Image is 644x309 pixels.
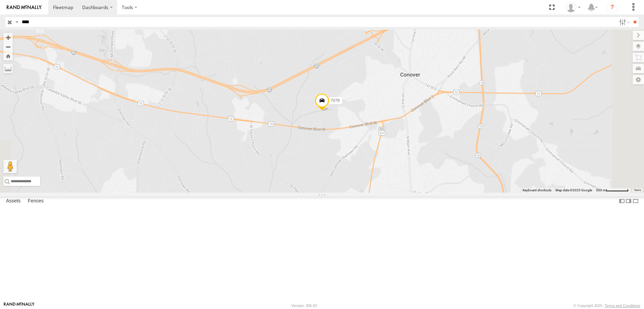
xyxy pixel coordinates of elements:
[633,75,644,84] label: Map Settings
[605,304,640,308] a: Terms and Conditions
[563,2,583,12] div: Zack Abernathy
[634,189,641,192] a: Terms
[3,160,17,173] button: Drag Pegman onto the map to open Street View
[574,304,640,308] div: © Copyright 2025 -
[3,51,13,61] button: Zoom Home
[607,2,618,13] i: ?
[625,196,632,206] label: Dock Summary Table to the Right
[555,188,592,192] span: Map data ©2025 Google
[3,42,13,51] button: Zoom out
[24,196,47,206] label: Fences
[3,196,24,206] label: Assets
[619,196,625,206] label: Dock Summary Table to the Left
[291,304,317,308] div: Version: 305.03
[594,188,631,193] button: Map Scale: 500 m per 64 pixels
[331,98,340,103] span: 7079
[4,302,35,309] a: Visit our Website
[7,5,42,10] img: rand-logo.svg
[616,17,631,27] label: Search Filter Options
[14,17,19,27] label: Search Query
[596,188,606,192] span: 500 m
[632,196,639,206] label: Hide Summary Table
[523,188,551,193] button: Keyboard shortcuts
[3,64,13,73] label: Measure
[3,33,13,42] button: Zoom in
